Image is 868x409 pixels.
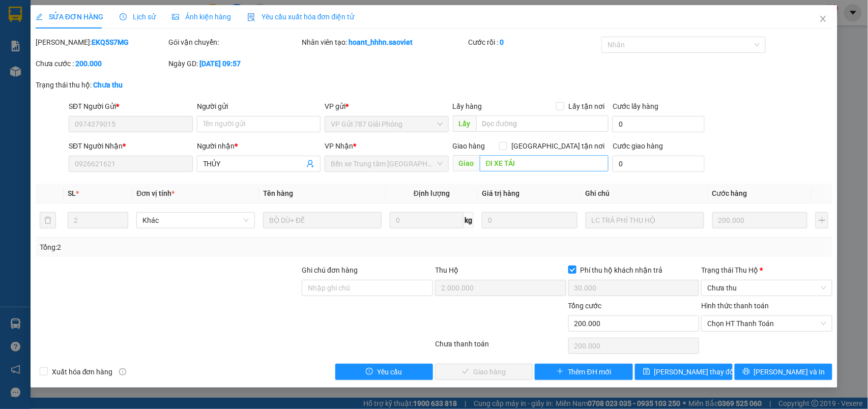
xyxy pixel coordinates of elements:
span: Chưa thu [707,280,826,296]
span: user-add [306,160,314,168]
button: checkGiao hàng [435,364,533,380]
span: Ảnh kiện hàng [172,13,231,21]
label: Cước giao hàng [613,142,663,150]
th: Ghi chú [582,184,708,203]
button: delete [40,212,56,228]
span: picture [172,13,179,20]
span: Định lượng [414,189,450,197]
div: Gói vận chuyển: [168,37,300,48]
span: Lấy [453,115,476,132]
b: 200.000 [75,60,102,68]
span: save [643,368,650,376]
span: Thêm ĐH mới [568,366,611,377]
span: [PERSON_NAME] thay đổi [654,366,736,377]
span: close [819,15,827,23]
input: Dọc đường [480,155,609,171]
label: Hình thức thanh toán [701,302,769,310]
input: Ghi Chú [586,212,704,228]
span: Tổng cước [568,302,602,310]
span: Thu Hộ [435,266,458,274]
span: Phí thu hộ khách nhận trả [576,265,667,276]
span: Giá trị hàng [482,189,519,197]
span: Bến xe Trung tâm Lào Cai [331,156,443,171]
b: 0 [500,38,504,46]
span: Lịch sử [120,13,156,21]
img: icon [247,13,255,21]
button: plusThêm ĐH mới [535,364,632,380]
div: Cước rồi : [468,37,599,48]
div: Trạng thái Thu Hộ [701,265,832,276]
span: Tên hàng [263,189,293,197]
div: Chưa cước : [36,58,167,69]
label: Ghi chú đơn hàng [302,266,358,274]
span: Yêu cầu xuất hóa đơn điện tử [247,13,355,21]
input: Cước giao hàng [613,156,705,172]
span: Xuất hóa đơn hàng [48,366,117,377]
div: Ngày GD: [168,58,300,69]
button: exclamation-circleYêu cầu [335,364,433,380]
input: Dọc đường [476,115,609,132]
div: SĐT Người Gửi [69,101,193,112]
span: edit [36,13,43,20]
div: Chưa thanh toán [434,338,567,356]
span: Chọn HT Thanh Toán [707,316,826,331]
span: Cước hàng [712,189,747,197]
span: SỬA ĐƠN HÀNG [36,13,103,21]
div: VP gửi [325,101,449,112]
span: printer [743,368,750,376]
div: Nhân viên tạo: [302,37,466,48]
b: EKQ5S7MG [92,38,129,46]
label: Cước lấy hàng [613,102,658,110]
span: kg [464,212,474,228]
input: VD: Bàn, Ghế [263,212,382,228]
span: [GEOGRAPHIC_DATA] tận nơi [507,140,609,152]
span: info-circle [119,368,126,375]
button: printer[PERSON_NAME] và In [735,364,832,380]
div: Người gửi [197,101,321,112]
span: clock-circle [120,13,127,20]
span: Đơn vị tính [136,189,175,197]
span: Lấy hàng [453,102,482,110]
span: plus [557,368,564,376]
b: hoant_hhhn.saoviet [349,38,413,46]
span: [PERSON_NAME] và In [754,366,825,377]
span: Giao hàng [453,142,485,150]
div: Người nhận [197,140,321,152]
span: exclamation-circle [366,368,373,376]
b: [DATE] 09:57 [199,60,241,68]
button: save[PERSON_NAME] thay đổi [635,364,733,380]
span: Lấy tận nơi [564,101,609,112]
b: Chưa thu [93,81,123,89]
span: VP Gửi 787 Giải Phóng [331,116,443,132]
div: [PERSON_NAME]: [36,37,167,48]
span: Yêu cầu [377,366,402,377]
div: SĐT Người Nhận [69,140,193,152]
input: 0 [482,212,577,228]
span: Khác [142,213,249,228]
span: VP Nhận [325,142,353,150]
div: Trạng thái thu hộ: [36,79,200,91]
input: Cước lấy hàng [613,116,705,132]
input: Ghi chú đơn hàng [302,280,433,296]
input: 0 [712,212,808,228]
span: SL [68,189,76,197]
div: Tổng: 2 [40,242,335,253]
button: Close [809,5,837,34]
span: Giao [453,155,480,171]
button: plus [816,212,828,228]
